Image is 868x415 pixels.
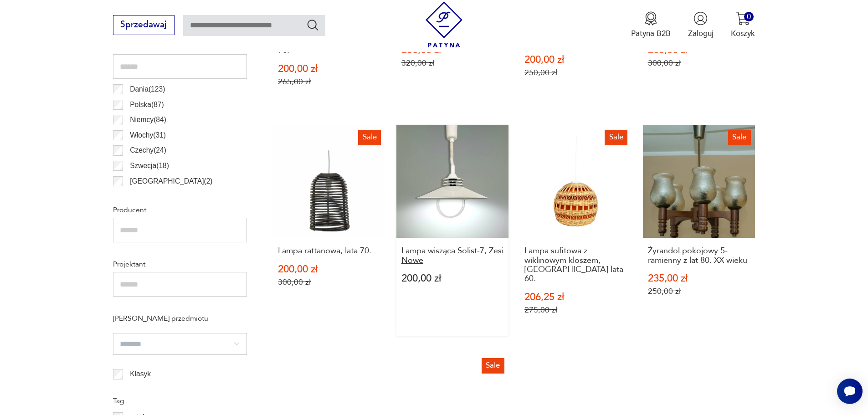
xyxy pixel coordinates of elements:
p: Patyna B2B [631,28,671,39]
h3: Lampa sufitowa z wiklinowym kloszem, [GEOGRAPHIC_DATA] lata 60. [524,246,627,284]
p: Szwecja ( 18 ) [130,160,169,172]
a: SaleŻyrandol pokojowy 5-ramienny z lat 80. XX wiekuŻyrandol pokojowy 5-ramienny z lat 80. XX wiek... [643,125,755,336]
p: Tag [113,395,247,407]
p: 200,00 zł [524,55,627,65]
p: 200,00 zł [278,64,380,74]
img: Ikonka użytkownika [693,11,708,26]
p: [GEOGRAPHIC_DATA] ( 2 ) [130,175,212,187]
h3: Modernistyczna lampa wisząca, [GEOGRAPHIC_DATA], lata 70. [278,18,380,56]
p: Dania ( 123 ) [130,83,165,95]
p: 250,00 zł [524,68,627,77]
a: Lampa wisząca Solist-7, Zesi NoweLampa wisząca Solist-7, Zesi Nowe200,00 zł [396,125,509,336]
p: 200,00 zł [648,46,750,55]
h3: Żyrandol pokojowy 5-ramienny z lat 80. XX wieku [648,246,750,265]
img: Ikona koszyka [736,11,750,26]
button: Patyna B2B [631,11,671,39]
button: Szukaj [306,18,319,31]
button: 0Koszyk [731,11,755,39]
button: Zaloguj [688,11,714,39]
p: Polska ( 87 ) [130,99,164,111]
p: 300,00 zł [648,58,750,68]
iframe: Smartsupp widget button [837,379,863,404]
img: Ikona medalu [644,11,658,26]
p: 235,00 zł [648,274,750,283]
p: Producent [113,204,247,216]
p: Czechy ( 24 ) [130,144,166,156]
p: 275,00 zł [524,305,627,315]
p: [GEOGRAPHIC_DATA] ( 2 ) [130,190,212,202]
a: SaleLampa sufitowa z wiklinowym kloszem, Polska lata 60.Lampa sufitowa z wiklinowym kloszem, [GEO... [519,125,632,336]
p: 200,00 zł [401,274,504,283]
p: 206,25 zł [524,292,627,302]
h3: Lampa wisząca Solist-7, Zesi Nowe [401,246,504,265]
a: Sprzedawaj [113,22,175,29]
p: 200,00 zł [278,265,380,274]
p: Koszyk [731,28,755,39]
p: Niemcy ( 84 ) [130,114,166,126]
p: Projektant [113,258,247,270]
p: 320,00 zł [401,58,504,68]
div: 0 [744,12,754,21]
h3: Lampa rattanowa, lata 70. [278,246,380,256]
a: Ikona medaluPatyna B2B [631,11,671,39]
p: Włochy ( 31 ) [130,129,166,141]
p: 300,00 zł [278,277,380,287]
img: Patyna - sklep z meblami i dekoracjami vintage [421,1,467,47]
p: 200,00 zł [401,46,504,55]
p: [PERSON_NAME] przedmiotu [113,313,247,324]
p: 265,00 zł [278,77,380,87]
a: SaleLampa rattanowa, lata 70.Lampa rattanowa, lata 70.200,00 zł300,00 zł [273,125,385,336]
p: Klasyk [130,368,151,380]
p: Zaloguj [688,28,714,39]
p: 250,00 zł [648,287,750,296]
button: Sprzedawaj [113,15,175,35]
